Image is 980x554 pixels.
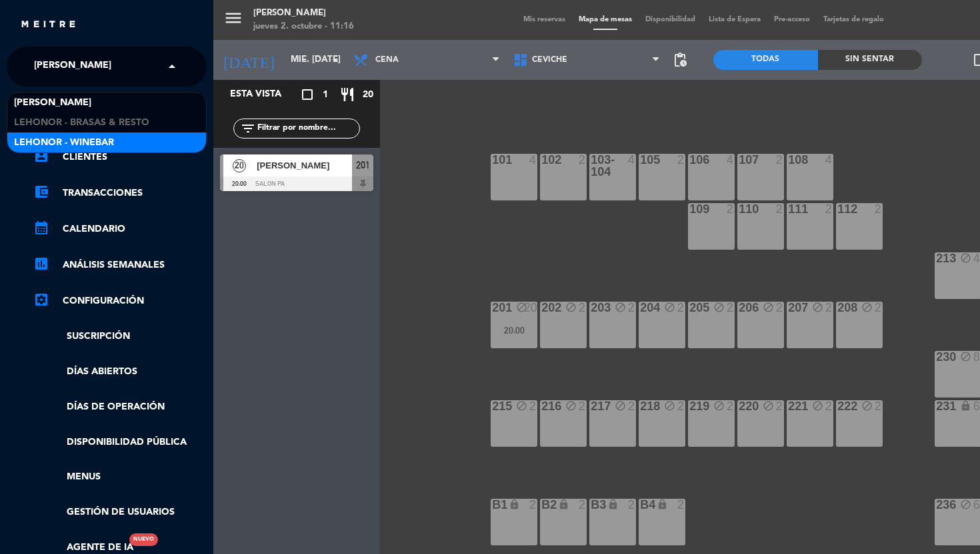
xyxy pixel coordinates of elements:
[299,87,315,103] i: crop_square
[33,185,207,201] a: account_balance_walletTransacciones
[33,329,207,344] a: Suscripción
[14,135,114,150] span: Lehonor - Winebar
[33,148,49,164] i: account_box
[233,159,246,172] span: 20
[14,115,149,131] span: Lehonor - Brasas & Resto
[34,53,111,81] span: [PERSON_NAME]
[257,158,352,172] span: [PERSON_NAME]
[33,364,207,380] a: Días abiertos
[33,221,207,237] a: calendar_monthCalendario
[14,95,91,111] span: [PERSON_NAME]
[33,256,49,272] i: assessment
[33,292,49,308] i: settings_applications
[356,157,370,173] span: 201
[33,400,207,415] a: Días de Operación
[33,257,207,273] a: assessmentANÁLISIS SEMANALES
[256,121,359,136] input: Filtrar por nombre...
[323,87,328,103] span: 1
[33,469,207,485] a: Menus
[220,87,309,103] div: Esta vista
[33,184,49,200] i: account_balance_wallet
[20,20,77,30] img: MEITRE
[363,87,373,103] span: 20
[33,435,207,450] a: Disponibilidad pública
[129,533,158,546] div: Nuevo
[33,293,207,309] a: Configuración
[240,121,256,137] i: filter_list
[33,220,49,236] i: calendar_month
[33,505,207,520] a: Gestión de usuarios
[339,87,355,103] i: restaurant
[33,149,207,165] a: account_boxClientes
